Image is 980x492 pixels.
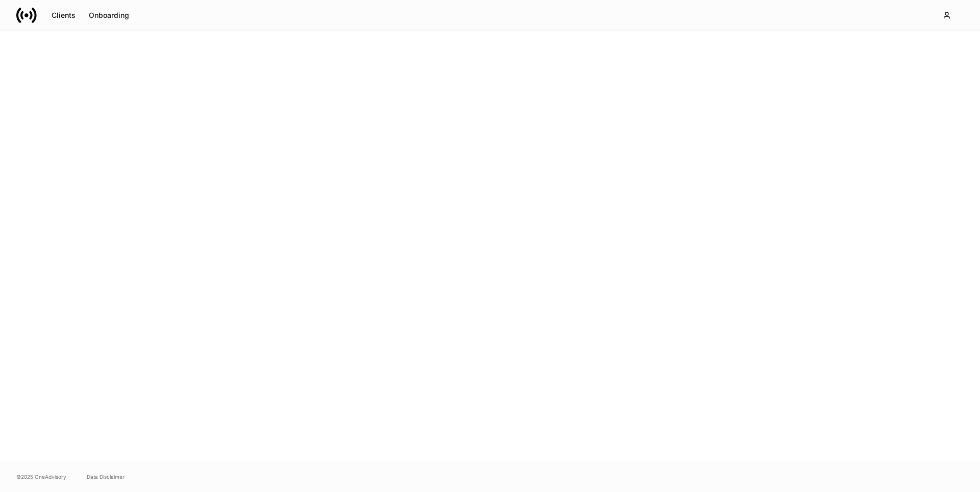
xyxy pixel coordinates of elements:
a: Data Disclaimer [87,473,125,481]
button: Clients [45,7,82,23]
div: Onboarding [89,12,129,19]
span: © 2025 OneAdvisory [16,473,66,481]
button: Onboarding [82,7,136,23]
div: Clients [52,12,76,19]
